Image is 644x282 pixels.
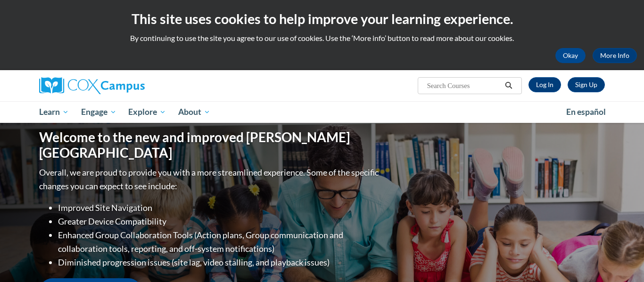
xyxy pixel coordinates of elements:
[33,101,75,123] a: Learn
[39,106,69,118] span: Learn
[122,101,172,123] a: Explore
[39,166,381,193] p: Overall, we are proud to provide you with a more streamlined experience. Some of the specific cha...
[426,80,502,91] input: Search Courses
[81,106,116,118] span: Engage
[25,101,619,123] div: Main menu
[39,129,381,161] h1: Welcome to the new and improved [PERSON_NAME][GEOGRAPHIC_DATA]
[593,48,637,63] a: More Info
[58,215,381,228] li: Greater Device Compatibility
[568,77,605,92] a: Register
[39,77,145,94] img: Cox Campus
[502,80,516,91] button: Search
[528,77,561,92] a: Log In
[128,106,166,118] span: Explore
[7,9,637,28] h2: This site uses cookies to help improve your learning experience.
[172,101,216,123] a: About
[58,228,381,256] li: Enhanced Group Collaboration Tools (Action plans, Group communication and collaboration tools, re...
[560,102,612,122] a: En español
[39,77,218,94] a: Cox Campus
[566,107,606,117] span: En español
[58,201,381,215] li: Improved Site Navigation
[58,256,381,269] li: Diminished progression issues (site lag, video stalling, and playback issues)
[555,48,586,63] button: Okay
[178,106,210,118] span: About
[7,33,637,43] p: By continuing to use the site you agree to our use of cookies. Use the ‘More info’ button to read...
[75,101,123,123] a: Engage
